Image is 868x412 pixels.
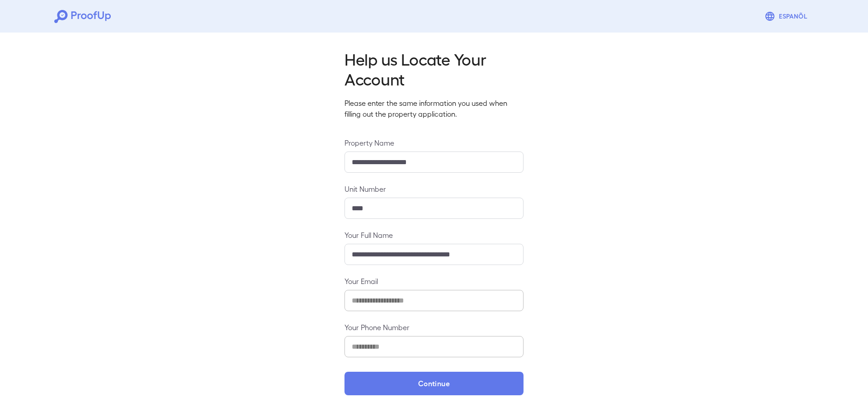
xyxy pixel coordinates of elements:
p: Please enter the same information you used when filling out the property application. [344,98,524,119]
button: Espanõl [761,7,814,25]
button: Continue [344,372,524,395]
label: Your Email [344,276,524,286]
label: Property Name [344,137,524,148]
label: Your Full Name [344,230,524,240]
label: Your Phone Number [344,322,524,332]
h2: Help us Locate Your Account [344,49,524,89]
label: Unit Number [344,184,524,194]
